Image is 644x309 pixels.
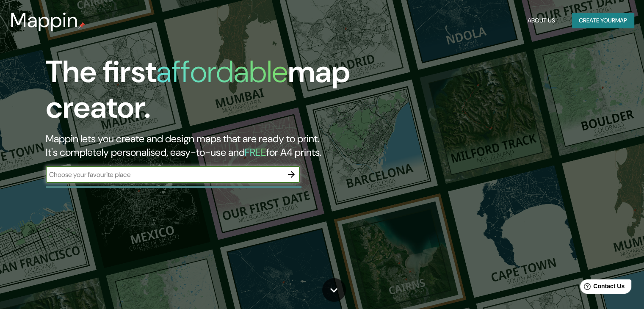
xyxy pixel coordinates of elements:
[46,132,368,159] h2: Mappin lets you create and design maps that are ready to print. It's completely personalised, eas...
[10,8,78,32] h3: Mappin
[156,52,288,91] h1: affordable
[46,170,283,179] input: Choose your favourite place
[524,13,558,28] button: About Us
[78,22,85,29] img: mappin-pin
[569,276,635,300] iframe: Help widget launcher
[572,13,634,28] button: Create yourmap
[46,54,368,132] h1: The first map creator.
[245,146,266,159] h5: FREE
